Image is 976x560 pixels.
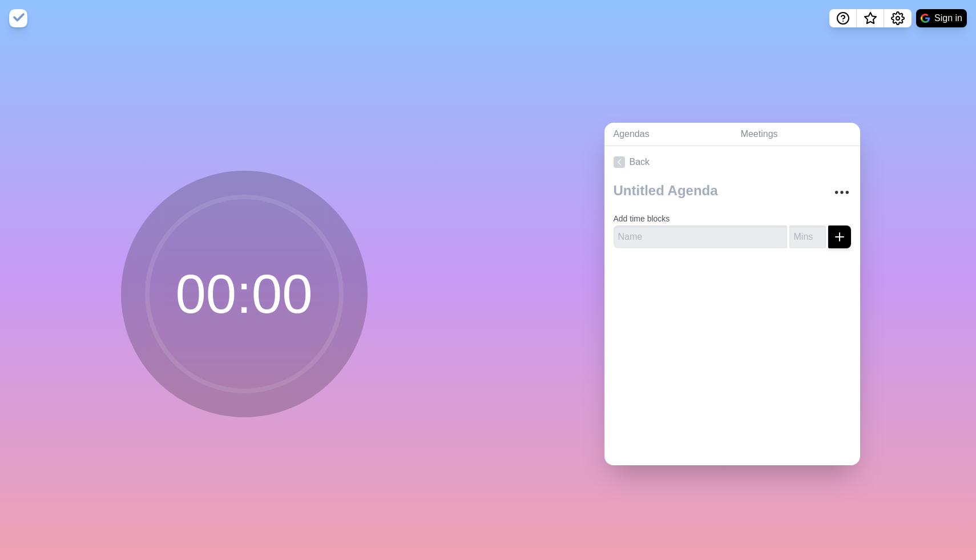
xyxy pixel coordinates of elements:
input: Name [614,225,787,248]
button: Help [829,9,857,27]
button: More [830,181,853,204]
label: Add time blocks [614,214,670,223]
input: Mins [789,225,826,248]
a: Back [604,146,860,178]
a: Agendas [604,123,732,146]
button: What’s new [857,9,884,27]
button: Settings [884,9,912,27]
img: google logo [921,14,930,23]
button: Sign in [916,9,967,27]
a: Meetings [732,123,860,146]
img: timeblocks logo [9,9,27,27]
